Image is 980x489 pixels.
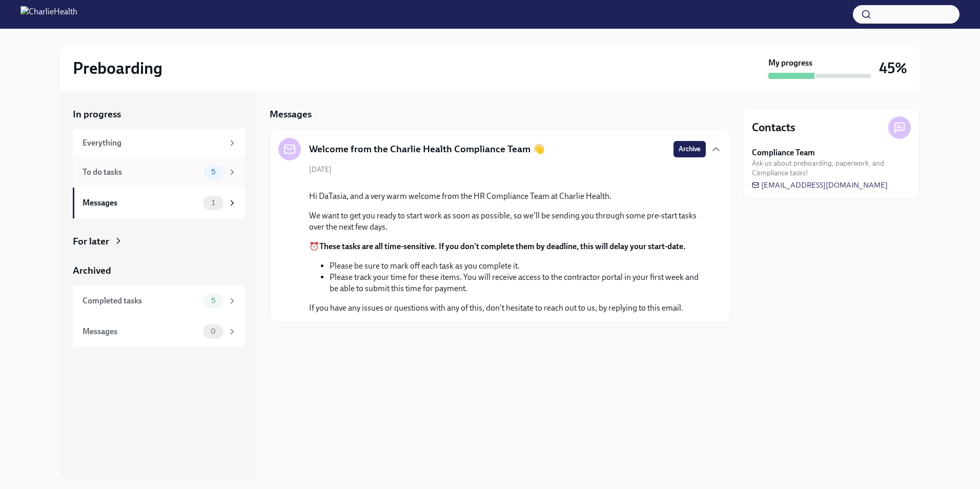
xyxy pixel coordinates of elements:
[752,180,888,190] a: [EMAIL_ADDRESS][DOMAIN_NAME]
[679,144,701,154] span: Archive
[309,165,332,174] span: [DATE]
[83,197,199,209] div: Messages
[879,59,907,77] h3: 45%
[752,120,795,135] h4: Contacts
[73,264,245,277] a: Archived
[752,158,911,178] span: Ask us about preboarding, paperwork, and Compliance tasks!
[73,129,245,157] a: Everything
[330,260,706,272] li: Please be sure to mark off each task as you complete it.
[83,295,199,307] div: Completed tasks
[309,241,706,252] p: ⏰
[309,302,706,314] p: If you have any issues or questions with any of this, don't hesitate to reach out to us, by reply...
[205,328,222,335] span: 0
[73,108,245,121] a: In progress
[205,168,221,176] span: 5
[83,326,199,337] div: Messages
[673,141,706,157] button: Archive
[309,191,706,202] p: Hi DaTasia, and a very warm welcome from the HR Compliance Team at Charlie Health.
[206,199,221,207] span: 1
[768,57,812,69] strong: My progress
[752,147,815,158] strong: Compliance Team
[319,241,686,251] strong: These tasks are all time-sensitive. If you don't complete them by deadline, this will delay your ...
[73,316,245,347] a: Messages0
[73,58,162,78] h2: Preboarding
[73,157,245,188] a: To do tasks5
[309,210,706,233] p: We want to get you ready to start work as soon as possible, so we'll be sending you through some ...
[330,272,706,294] li: Please track your time for these items. You will receive access to the contractor portal in your ...
[270,108,312,121] h5: Messages
[205,297,221,304] span: 5
[73,235,245,248] a: For later
[309,142,545,156] h5: Welcome from the Charlie Health Compliance Team 👋
[83,137,223,149] div: Everything
[73,188,245,218] a: Messages1
[73,286,245,316] a: Completed tasks5
[21,6,77,23] img: CharlieHealth
[83,167,199,178] div: To do tasks
[73,235,109,248] div: For later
